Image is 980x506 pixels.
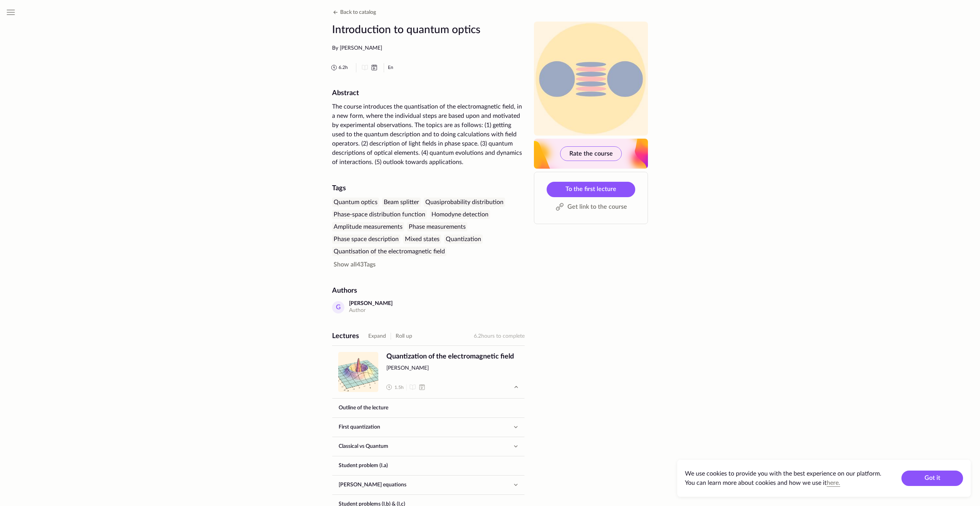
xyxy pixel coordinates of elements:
span: hours to complete [481,333,525,339]
span: 43 [334,261,376,268]
div: Beam splitter [382,198,421,207]
span: Tags [364,261,376,268]
div: 6.2 [474,332,525,341]
span: We use cookies to provide you with the best experience on our platform. You can learn more about ... [685,471,881,486]
a: Outline of the lecture [332,399,524,417]
div: [PERSON_NAME] [349,300,393,307]
div: Quantum optics [332,198,379,207]
a: To the first lecture [547,182,635,197]
span: Get link to the course [567,202,627,211]
a: Student problem (I.a) [332,456,524,475]
div: Mixed states [403,235,441,244]
button: Get link to the course [547,200,635,214]
h2: Abstract [332,89,525,98]
div: Phase measurements [407,222,467,231]
div: Authors [332,286,525,295]
a: [PERSON_NAME] equations [332,476,510,494]
div: Quantisation of the electromagnetic field [332,247,446,256]
div: Author [349,307,393,315]
span: Quantization of the electromagnetic field [386,352,519,362]
span: [PERSON_NAME] [386,365,519,372]
div: Quantization [444,235,483,244]
span: 1.5 h [394,384,404,391]
a: Classical vs Quantum [332,437,510,456]
div: G [332,301,344,313]
abbr: English [388,65,393,70]
div: Amplitude measurements [332,222,404,231]
h1: Introduction to quantum optics [332,22,525,38]
button: Show all43Tags [332,260,377,269]
button: Rate the course [560,146,622,161]
div: The course introduces the quantisation of the electromagnetic field, in a new form, where the ind... [332,102,525,167]
a: undefinedQuantization of the electromagnetic field[PERSON_NAME] 1.5h [332,346,525,398]
div: Homodyne detection [430,210,490,219]
span: To the first lecture [566,186,616,192]
button: Got it [901,471,963,486]
a: First quantization [332,418,510,436]
div: Lectures [332,332,359,341]
button: Back to catalog [331,8,376,17]
a: here. [827,480,840,486]
div: Quasiprobability distribution [424,198,505,207]
div: Phase-space distribution function [332,210,427,219]
button: Classical vs Quantum [332,437,524,456]
span: Back to catalog [340,10,376,15]
span: Show all [334,261,357,268]
button: Roll up [396,332,412,341]
button: First quantization [332,418,524,436]
div: Tags [332,184,525,193]
button: [PERSON_NAME] equations [332,476,524,494]
div: Phase space description [332,235,400,244]
button: Expand [368,332,386,341]
div: By [PERSON_NAME] [332,45,525,52]
span: 6.2 h [339,64,348,71]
